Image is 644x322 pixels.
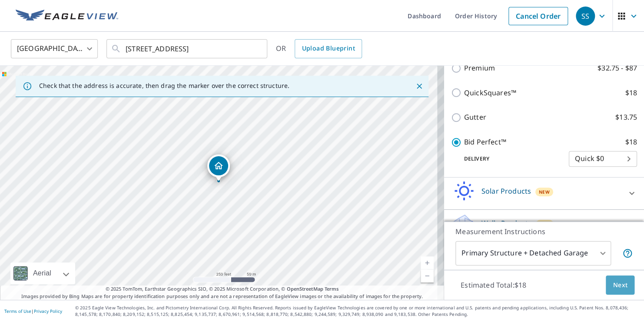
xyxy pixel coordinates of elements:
[451,213,637,238] div: Walls ProductsNew
[30,262,54,284] div: Aerial
[451,181,637,206] div: Solar ProductsNew
[455,226,633,237] p: Measurement Instructions
[598,63,637,74] p: $32.75 - $87
[295,39,362,58] a: Upload Blueprint
[325,285,339,292] a: Terms
[39,82,289,90] p: Check that the address is accurate, then drag the marker over the correct structure.
[302,43,355,54] span: Upload Blueprint
[606,275,634,295] button: Next
[421,269,434,282] a: Current Level 17, Zoom Out
[276,39,362,58] div: OR
[11,37,98,61] div: [GEOGRAPHIC_DATA]
[508,7,568,25] a: Cancel Order
[539,188,550,195] span: New
[455,241,611,265] div: Primary Structure + Detached Garage
[414,80,425,92] button: Close
[126,37,249,61] input: Search by address or latitude-longitude
[286,285,323,292] a: OpenStreetMap
[464,87,516,98] p: QuickSquares™
[625,137,637,148] p: $18
[613,280,627,291] span: Next
[615,112,637,123] p: $13.75
[464,137,506,148] p: Bid Perfect™
[34,308,62,314] a: Privacy Policy
[4,309,62,314] p: |
[421,256,434,269] a: Current Level 17, Zoom In
[75,305,640,318] p: © 2025 Eagle View Technologies, Inc. and Pictometry International Corp. All Rights Reserved. Repo...
[569,147,637,171] div: Quick $0
[451,155,569,163] p: Delivery
[454,275,533,295] p: Estimated Total: $18
[481,186,531,196] p: Solar Products
[207,154,230,181] div: Dropped pin, building 1, Residential property, 8 Elm Ave Norwich, CT 06360
[16,10,118,23] img: EV Logo
[106,285,339,293] span: © 2025 TomTom, Earthstar Geographics SIO, © 2025 Microsoft Corporation, ©
[464,63,495,74] p: Premium
[625,87,637,98] p: $18
[622,248,633,258] span: Your report will include the primary structure and a detached garage if one exists.
[481,218,531,228] p: Walls Products
[4,308,31,314] a: Terms of Use
[10,262,75,284] div: Aerial
[576,7,595,26] div: SS
[539,221,550,228] span: New
[464,112,486,123] p: Gutter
